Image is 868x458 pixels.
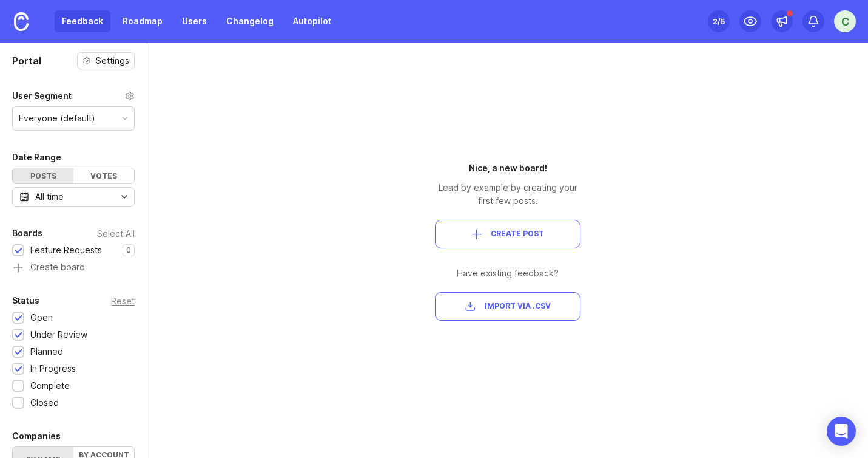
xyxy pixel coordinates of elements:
[286,10,338,32] a: Autopilot
[435,162,580,175] div: Nice, a new board!
[491,229,544,239] span: Create Post
[30,328,87,341] div: Under Review
[97,230,135,237] div: Select All
[435,292,580,321] button: Import via .csv
[708,10,730,32] button: 2/5
[12,226,42,241] div: Boards
[96,55,129,67] span: Settings
[30,345,63,358] div: Planned
[115,192,134,202] svg: toggle icon
[12,263,135,274] a: Create board
[175,10,214,32] a: Users
[35,190,64,203] div: All time
[12,89,72,103] div: User Segment
[30,244,102,257] div: Feature Requests
[12,429,61,443] div: Companies
[435,267,580,280] div: Have existing feedback?
[12,150,61,165] div: Date Range
[435,181,580,208] div: Lead by example by creating your first few posts.
[30,362,76,375] div: In Progress
[30,379,70,392] div: Complete
[12,293,39,308] div: Status
[111,298,135,304] div: Reset
[19,112,95,125] div: Everyone (default)
[219,10,281,32] a: Changelog
[713,13,725,30] div: 2 /5
[77,52,135,69] button: Settings
[73,168,134,183] div: Votes
[126,245,131,255] p: 0
[115,10,170,32] a: Roadmap
[13,168,73,183] div: Posts
[12,53,41,68] h1: Portal
[435,220,580,248] button: Create Post
[827,417,856,446] div: Open Intercom Messenger
[30,396,59,409] div: Closed
[30,311,53,324] div: Open
[834,10,856,32] button: C
[485,301,551,312] span: Import via .csv
[14,12,29,31] img: Canny Home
